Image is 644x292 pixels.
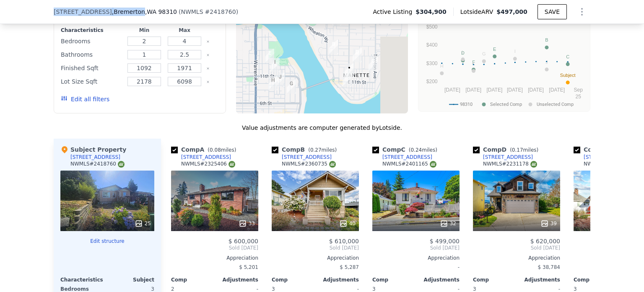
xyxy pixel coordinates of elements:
div: Min [126,27,163,34]
span: 0.24 [410,147,422,153]
span: $ 5,287 [340,264,359,270]
div: Adjustments [416,276,460,283]
div: Comp A [171,145,239,154]
button: Clear [206,53,210,57]
div: Max [166,27,203,34]
span: # 2418760 [205,8,236,15]
div: 832 Cogean Ave [272,69,288,90]
div: NWMLS # 2418760 [70,160,125,168]
span: 3 [473,286,476,292]
button: Edit structure [60,238,154,245]
span: Lotside ARV [460,8,496,16]
button: Show Options [574,3,590,20]
text: J [545,60,548,65]
div: [STREET_ADDRESS] [382,154,432,160]
span: Sold [DATE] [473,245,560,251]
text: F [472,60,475,65]
a: [STREET_ADDRESS] [574,154,634,160]
text: C [566,54,569,59]
div: Subject Property [60,145,126,154]
text: Subject [560,73,576,78]
text: 25 [576,94,582,100]
div: Subject [107,276,154,283]
span: , WA 98310 [145,8,177,15]
div: 40 [339,219,356,228]
div: [STREET_ADDRESS] [483,154,533,160]
div: 1007 Perry Ave [339,69,355,90]
div: Characteristics [61,27,122,34]
text: I [514,49,516,54]
text: L [462,50,464,55]
span: ( miles) [405,147,441,153]
div: [STREET_ADDRESS] [584,154,634,160]
span: ( miles) [506,147,542,153]
text: H [440,63,444,68]
span: 3 [372,286,376,292]
span: [STREET_ADDRESS] [54,8,112,16]
button: Clear [206,67,210,70]
text: Sep [574,87,583,93]
span: Sold [DATE] [171,245,258,251]
div: Comp D [473,145,542,154]
text: Unselected Comp [537,102,574,107]
img: NWMLS Logo [229,161,235,168]
span: $ 600,000 [229,238,258,245]
span: $ 5,201 [239,264,258,270]
span: NWMLS [181,8,203,15]
text: $200 [426,79,438,84]
div: 32 [440,219,456,228]
div: Comp [473,276,517,283]
div: Lot Size Sqft [61,76,122,87]
span: ( miles) [204,147,239,153]
div: Comp [372,276,416,283]
text: E [493,47,496,52]
span: $ 610,000 [329,238,359,245]
div: NWMLS # 2360735 [282,160,336,168]
div: 25 [135,219,151,228]
text: [DATE] [528,87,544,93]
text: $300 [426,61,438,66]
div: Value adjustments are computer generated by Lotside . [54,124,590,132]
div: 1606 Winfield Ave [326,37,342,58]
div: 1118 Perry Ave [341,60,357,81]
div: NWMLS # 2231178 [483,160,537,168]
div: 640 Pleasant Ave [283,76,299,97]
div: Finished Sqft [61,62,122,74]
a: [STREET_ADDRESS] [171,154,231,160]
text: D [461,50,465,55]
div: Comp E [574,145,641,154]
text: [DATE] [549,87,565,93]
div: [STREET_ADDRESS] [282,154,332,160]
div: Adjustments [215,276,258,283]
div: 1306 Park Ave [262,45,278,66]
a: [STREET_ADDRESS] [473,154,533,160]
span: 3 [272,286,275,292]
span: $ 620,000 [530,238,560,245]
a: [STREET_ADDRESS] [372,154,432,160]
div: Comp B [272,145,340,154]
span: $497,000 [496,8,527,15]
img: NWMLS Logo [530,161,537,168]
div: Bathrooms [61,49,122,61]
div: Appreciation [272,255,359,261]
div: 809 Mckenzie Ave [265,73,281,94]
span: Active Listing [373,8,415,16]
img: NWMLS Logo [118,161,125,168]
text: $400 [426,42,438,48]
div: Adjustments [517,276,560,283]
div: Comp C [372,145,441,154]
a: [STREET_ADDRESS] [272,154,332,160]
div: 39 [540,219,557,228]
span: 3 [574,286,577,292]
div: Comp [171,276,215,283]
button: Clear [206,80,210,84]
img: NWMLS Logo [430,161,436,168]
div: 1329 Ironsides Ave [349,45,365,66]
span: 2 [171,286,174,292]
div: 1118 Mckenzie Ave [267,55,283,76]
div: NWMLS # 2311514 [584,160,638,168]
span: $ 499,000 [430,238,460,245]
img: NWMLS Logo [329,161,336,168]
text: [DATE] [486,87,502,93]
div: Appreciation [473,255,560,261]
